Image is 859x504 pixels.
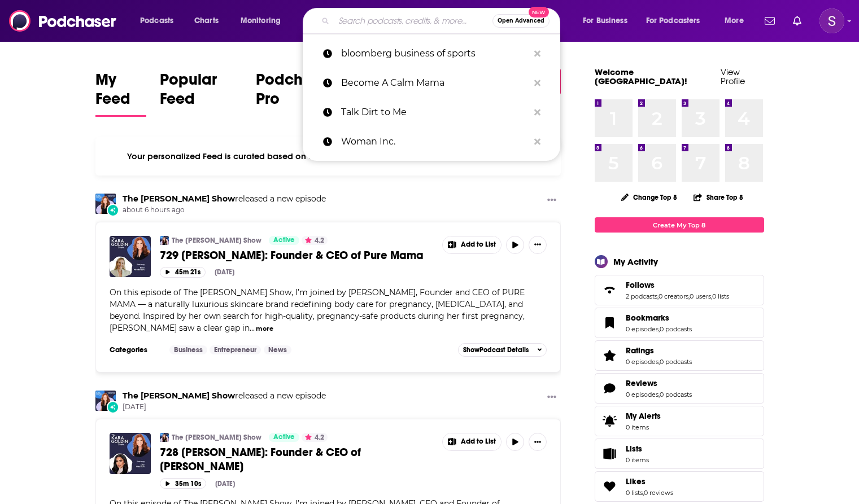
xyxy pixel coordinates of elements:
[187,12,225,30] a: Charts
[123,402,326,412] span: [DATE]
[123,194,326,204] h3: released a new episode
[303,68,560,98] a: Become A Calm Mama
[657,292,659,300] span: ,
[626,411,661,421] span: My Alerts
[626,325,659,333] a: 0 episodes
[721,67,745,86] a: View Profile
[599,479,621,494] a: Likes
[660,391,692,398] a: 0 podcasts
[498,18,544,24] span: Open Advanced
[341,39,529,68] p: bloomberg business of sports
[529,433,547,451] button: Show More Button
[614,190,684,204] button: Change Top 8
[313,8,571,34] div: Search podcasts, credits, & more...
[644,489,673,497] a: 0 reviews
[643,489,644,497] span: ,
[626,345,654,356] span: Ratings
[693,186,744,208] button: Share Top 8
[160,236,169,245] img: The Kara Goldin Show
[626,391,659,398] a: 0 episodes
[273,432,295,443] span: Active
[461,437,496,446] span: Add to List
[463,346,529,354] span: Show Podcast Details
[760,11,779,30] a: Show notifications dropdown
[599,315,621,331] a: Bookmarks
[626,313,692,323] a: Bookmarks
[690,292,711,300] a: 0 users
[599,413,621,429] span: My Alerts
[575,12,642,30] button: open menu
[123,205,326,215] span: about 6 hours ago
[95,194,116,214] img: The Kara Goldin Show
[107,204,119,216] div: New Episode
[725,13,744,29] span: More
[626,313,669,323] span: Bookmarks
[599,282,621,298] a: Follows
[110,287,525,333] span: On this episode of The [PERSON_NAME] Show, I’m joined by [PERSON_NAME], Founder and CEO of PURE M...
[273,235,295,246] span: Active
[599,380,621,396] a: Reviews
[595,373,764,404] span: Reviews
[626,378,657,388] span: Reviews
[543,194,561,208] button: Show More Button
[659,292,688,300] a: 0 creators
[210,345,261,354] a: Entrepreneur
[160,248,434,262] a: 729 [PERSON_NAME]: Founder & CEO of Pure Mama
[160,445,361,474] span: 728 [PERSON_NAME]: Founder & CEO of [PERSON_NAME]
[341,127,529,156] p: Woman Inc.
[233,12,295,30] button: open menu
[646,13,700,29] span: For Podcasters
[256,70,347,117] a: Podchaser Pro
[264,345,291,354] a: News
[529,236,547,254] button: Show More Button
[341,98,529,127] p: Talk Dirt to Me
[595,340,764,371] span: Ratings
[160,433,169,442] img: The Kara Goldin Show
[659,391,660,398] span: ,
[626,280,729,290] a: Follows
[595,217,764,233] a: Create My Top 8
[711,292,712,300] span: ,
[819,8,844,33] span: Logged in as SydneyJMauro
[132,12,188,30] button: open menu
[160,70,242,115] span: Popular Feed
[160,267,206,278] button: 45m 21s
[160,478,206,489] button: 35m 10s
[95,70,147,117] a: My Feed
[688,292,690,300] span: ,
[595,439,764,469] a: Lists
[626,292,657,300] a: 2 podcasts
[626,476,673,487] a: Likes
[123,391,235,401] a: The Kara Goldin Show
[107,401,119,413] div: New Episode
[169,345,207,354] a: Business
[160,445,434,474] a: 728 [PERSON_NAME]: Founder & CEO of [PERSON_NAME]
[95,391,116,411] img: The Kara Goldin Show
[172,236,261,245] a: The [PERSON_NAME] Show
[819,8,844,33] button: Show profile menu
[256,324,273,334] button: more
[626,476,646,487] span: Likes
[160,248,424,262] span: 729 [PERSON_NAME]: Founder & CEO of Pure Mama
[110,433,151,474] a: 728 Lilly Ghalichi: Founder & CEO of Lilly Lashes
[303,39,560,68] a: bloomberg business of sports
[626,456,649,464] span: 0 items
[595,275,764,305] span: Follows
[9,10,117,32] img: Podchaser - Follow, Share and Rate Podcasts
[194,13,219,29] span: Charts
[302,433,328,442] button: 4.2
[123,391,326,401] h3: released a new episode
[595,406,764,436] a: My Alerts
[626,358,659,366] a: 0 episodes
[599,348,621,363] a: Ratings
[95,137,561,176] div: Your personalized Feed is curated based on the Podcasts, Creators, Users, and Lists that you Follow.
[712,292,729,300] a: 0 lists
[626,489,643,497] a: 0 lists
[659,325,660,333] span: ,
[626,378,692,388] a: Reviews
